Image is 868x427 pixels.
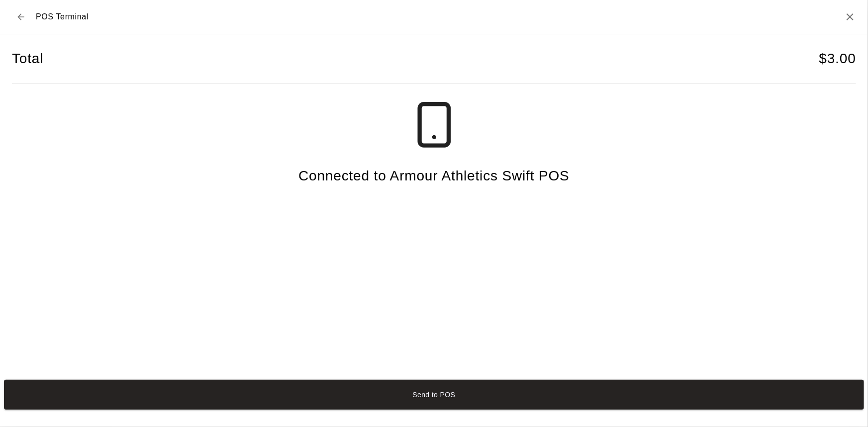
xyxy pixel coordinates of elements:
[12,50,43,68] h4: Total
[4,380,864,410] button: Send to POS
[819,50,856,68] h4: $ 3.00
[12,8,89,26] div: POS Terminal
[298,168,570,185] h4: Connected to Armour Athletics Swift POS
[12,8,30,26] button: Back to checkout
[844,11,856,23] button: Close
